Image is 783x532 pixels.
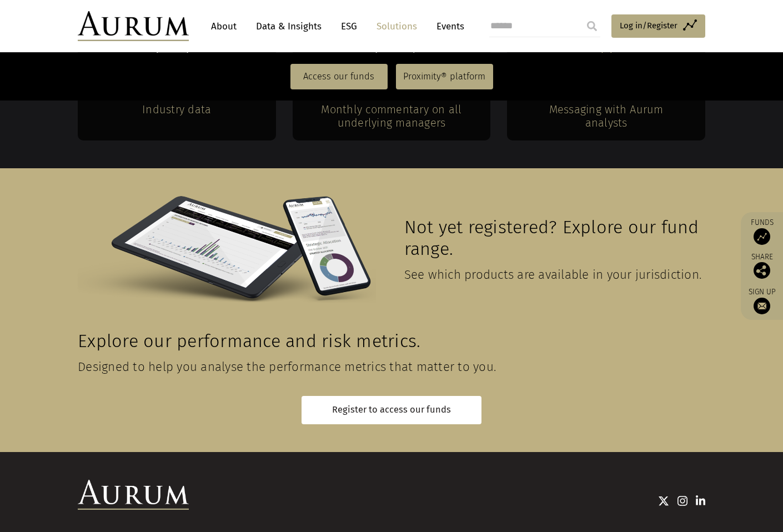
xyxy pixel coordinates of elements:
span: Not yet registered? Explore our fund range. [404,217,699,260]
span: See which products are available in your jurisdiction. [404,267,702,282]
h4: Monthly commentary on all underlying managers [315,103,469,129]
img: Aurum [78,11,189,41]
div: Share [746,253,777,279]
img: Instagram icon [677,495,687,506]
a: Access our funds [290,64,388,89]
img: Sign up to our newsletter [754,298,770,314]
input: Submit [581,15,603,37]
a: Funds [746,218,777,245]
h4: Messaging with Aurum analysts [529,103,683,129]
img: Access Funds [754,228,770,245]
img: Aurum Logo [78,480,189,510]
a: Solutions [371,16,423,37]
a: Events [431,16,464,37]
span: Explore our performance and risk metrics. [78,330,420,352]
a: Data & Insights [250,16,327,37]
h4: Industry data [100,103,254,116]
a: Sign up [746,287,777,314]
span: Designed to help you analyse the performance metrics that matter to you. [78,359,496,374]
a: ESG [335,16,363,37]
a: About [205,16,242,37]
span: Log in/Register [620,19,677,32]
a: Register to access our funds [302,396,481,424]
img: Twitter icon [658,495,669,506]
a: Log in/Register [611,14,705,38]
img: Share this post [754,262,770,279]
img: Linkedin icon [696,495,706,506]
a: Proximity® platform [396,64,493,89]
